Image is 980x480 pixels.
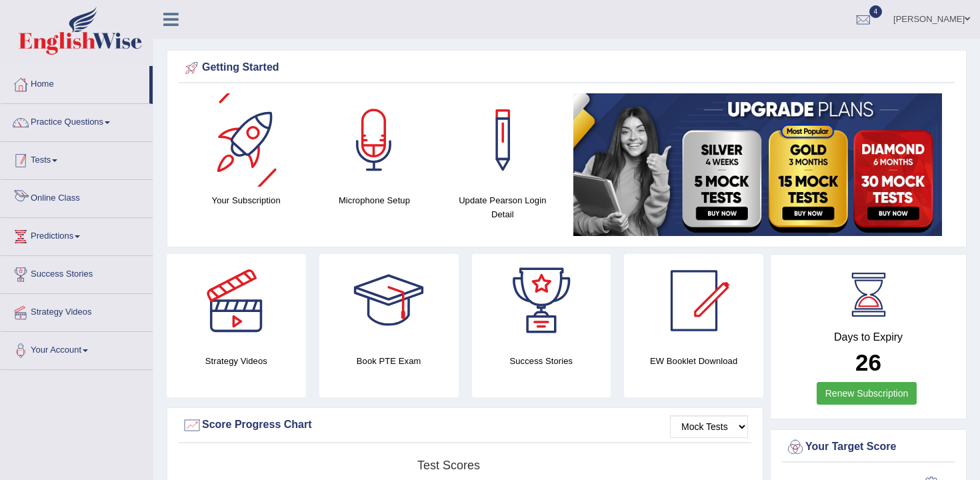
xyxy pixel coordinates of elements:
[182,58,951,78] div: Getting Started
[167,354,306,368] h4: Strategy Videos
[573,93,942,236] img: small5.jpg
[1,66,149,99] a: Home
[785,437,951,457] div: Your Target Score
[317,193,431,207] h4: Microphone Setup
[417,459,480,472] tspan: Test scores
[319,354,459,368] h4: Book PTE Exam
[817,382,917,405] a: Renew Subscription
[189,193,303,207] h4: Your Subscription
[855,349,881,375] b: 26
[785,331,951,343] h4: Days to Expiry
[1,332,153,365] a: Your Account
[182,415,748,435] div: Score Progress Chart
[1,142,153,175] a: Tests
[1,256,153,289] a: Success Stories
[1,218,153,251] a: Predictions
[472,354,611,368] h4: Success Stories
[1,180,153,213] a: Online Class
[1,104,153,137] a: Practice Questions
[869,5,883,18] span: 4
[445,193,560,221] h4: Update Pearson Login Detail
[624,354,763,368] h4: EW Booklet Download
[1,294,153,327] a: Strategy Videos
